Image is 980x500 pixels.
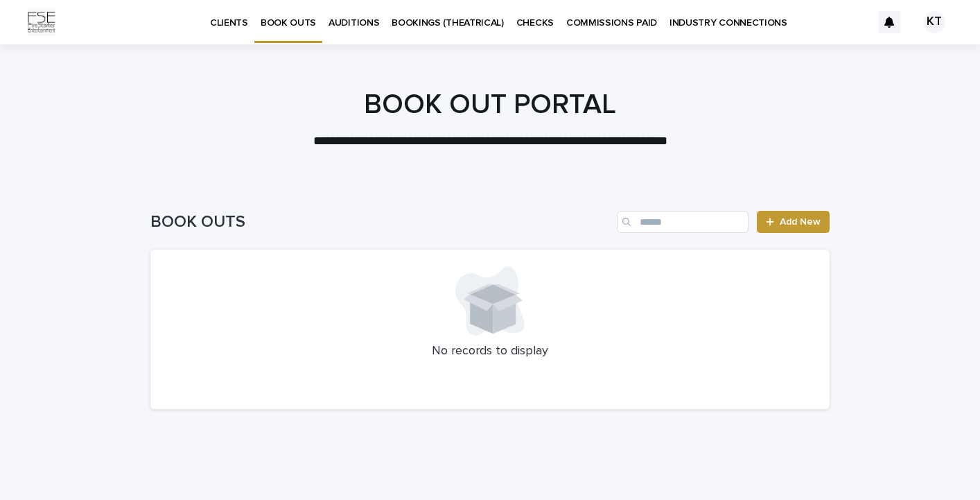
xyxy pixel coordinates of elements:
[150,212,611,232] h1: BOOK OUTS
[780,217,821,227] span: Add New
[617,211,749,233] input: Search
[757,211,830,233] a: Add New
[167,344,813,359] p: No records to display
[28,8,55,36] img: Km9EesSdRbS9ajqhBzyo
[923,11,945,33] div: KT
[150,88,830,121] h1: BOOK OUT PORTAL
